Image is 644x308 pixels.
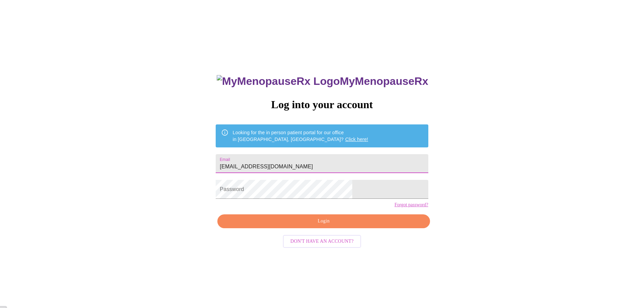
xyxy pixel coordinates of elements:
[216,98,428,111] h3: Log into your account
[290,237,354,246] span: Don't have an account?
[283,235,361,248] button: Don't have an account?
[395,202,428,208] a: Forgot password?
[217,75,340,88] img: MyMenopauseRx Logo
[345,137,368,142] a: Click here!
[225,217,422,226] span: Login
[217,214,430,228] button: Login
[281,238,363,244] a: Don't have an account?
[233,126,368,145] div: Looking for the in person patient portal for our office in [GEOGRAPHIC_DATA], [GEOGRAPHIC_DATA]?
[217,75,428,88] h3: MyMenopauseRx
